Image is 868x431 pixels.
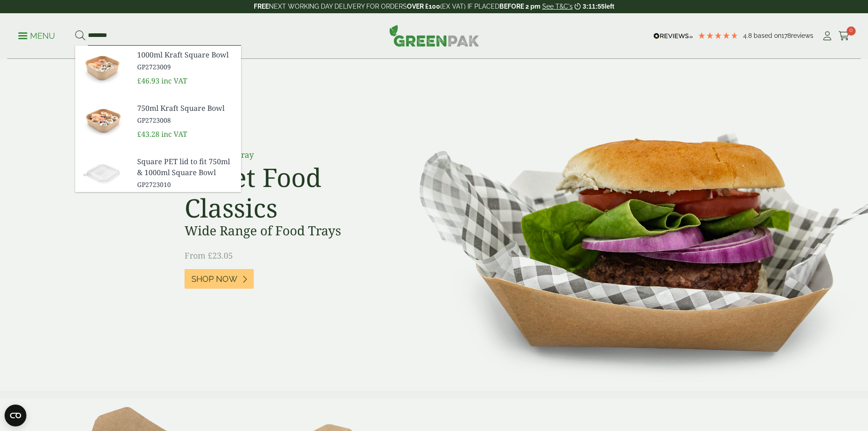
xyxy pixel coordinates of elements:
p: Menu [18,31,55,42]
a: Square PET lid to fit 750ml & 1000ml Square Bowl GP2723010 [137,156,234,189]
span: inc VAT [161,129,187,139]
h3: Wide Range of Food Trays [185,223,390,239]
span: Based on [754,32,781,39]
i: My Account [822,31,833,41]
img: GP2723010 [75,152,130,196]
a: Menu [18,31,55,40]
span: From £23.05 [185,250,233,261]
span: Square PET lid to fit 750ml & 1000ml Square Bowl [137,156,234,178]
span: 1000ml Kraft Square Bowl [137,49,234,60]
a: 1000ml Kraft Square Bowl GP2723009 [137,49,234,72]
span: GP2723008 [137,115,234,125]
span: 178 [781,32,791,39]
p: Kraft Burger Tray [185,149,390,161]
img: REVIEWS.io [653,33,693,39]
a: 0 [838,29,850,43]
a: See T&C's [542,3,573,10]
strong: OVER £100 [407,3,440,10]
strong: BEFORE 2 pm [499,3,540,10]
span: 3:11:55 [583,3,605,10]
span: £43.28 [137,129,159,139]
img: GP2723008 [75,99,130,143]
span: 750ml Kraft Square Bowl [137,103,234,114]
img: Street Food Classics [390,59,868,391]
div: 4.78 Stars [698,31,739,40]
span: inc VAT [161,76,187,86]
i: Cart [838,31,850,41]
span: GP2723009 [137,62,234,72]
span: £46.93 [137,76,159,86]
span: left [605,3,614,10]
img: GP2723009 [75,46,130,89]
span: 4.8 [743,32,754,39]
span: reviews [791,32,813,39]
button: Open CMP widget [5,405,26,426]
h2: Street Food Classics [185,162,390,223]
span: GP2723010 [137,180,234,189]
a: Shop Now [185,269,254,289]
span: 0 [847,26,856,36]
span: Shop Now [191,274,237,284]
a: 750ml Kraft Square Bowl GP2723008 [137,103,234,125]
strong: FREE [254,3,269,10]
img: GreenPak Supplies [389,25,479,47]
